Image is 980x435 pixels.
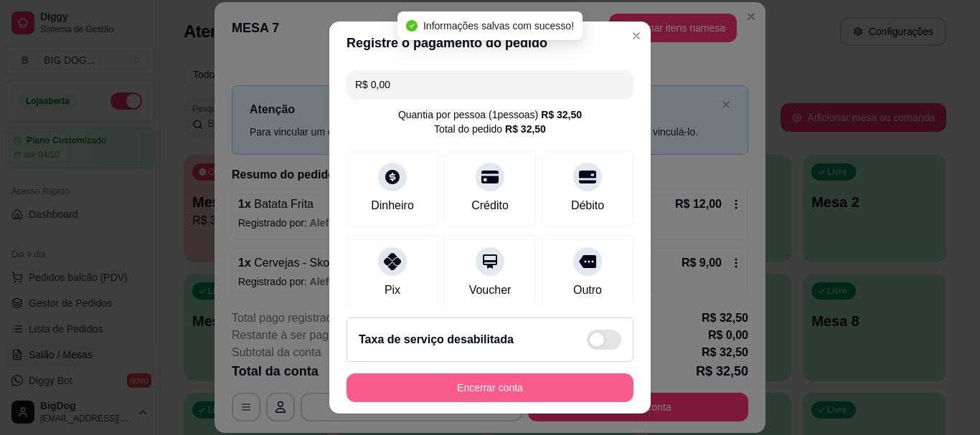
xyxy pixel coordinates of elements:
div: Total do pedido [434,122,546,136]
div: Outro [573,282,602,299]
button: Close [625,24,648,47]
div: Pix [385,282,400,299]
header: Registre o pagamento do pedido [329,21,651,64]
div: R$ 32,50 [505,122,546,136]
button: Encerrar conta [347,373,633,402]
div: Débito [571,197,604,214]
h2: Taxa de serviço desabilitada [359,331,514,348]
div: Quantia por pessoa ( 1 pessoas) [398,107,582,122]
input: Ex.: hambúrguer de cordeiro [355,70,625,99]
span: Informações salvas com sucesso! [423,20,574,32]
div: R$ 32,50 [541,107,582,122]
div: Crédito [471,197,509,214]
div: Dinheiro [371,197,414,214]
span: check-circle [406,20,418,32]
div: Voucher [469,282,512,299]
